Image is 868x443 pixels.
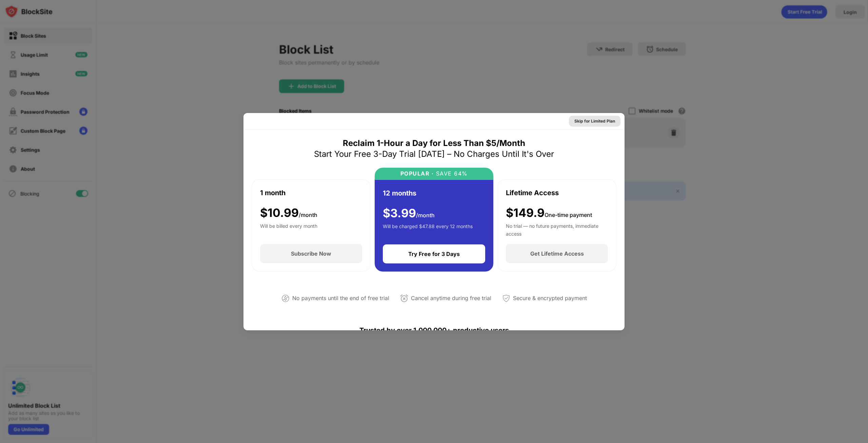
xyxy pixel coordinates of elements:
[506,206,592,220] div: $149.9
[513,293,587,303] div: Secure & encrypted payment
[530,250,584,257] div: Get Lifetime Access
[506,188,559,198] div: Lifetime Access
[408,251,460,257] div: Try Free for 3 Days
[416,212,435,219] span: /month
[383,206,435,220] div: $ 3.99
[292,293,389,303] div: No payments until the end of free trial
[400,170,434,177] div: POPULAR ·
[434,170,468,177] div: SAVE 64%
[400,294,408,302] img: cancel-anytime
[506,222,608,236] div: No trial — no future payments, immediate access
[411,293,491,303] div: Cancel anytime during free trial
[281,294,290,302] img: not-paying
[343,138,525,149] div: Reclaim 1-Hour a Day for Less Than $5/Month
[314,149,554,160] div: Start Your Free 3-Day Trial [DATE] – No Charges Until It's Over
[502,294,510,302] img: secured-payment
[574,118,615,125] div: Skip for Limited Plan
[252,314,616,347] div: Trusted by over 1,000,000+ productive users
[299,211,317,218] span: /month
[545,211,592,218] span: One-time payment
[291,250,331,257] div: Subscribe Now
[260,222,317,236] div: Will be billed every month
[383,223,473,236] div: Will be charged $47.88 every 12 months
[260,206,317,220] div: $ 10.99
[260,188,285,198] div: 1 month
[383,188,416,198] div: 12 months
